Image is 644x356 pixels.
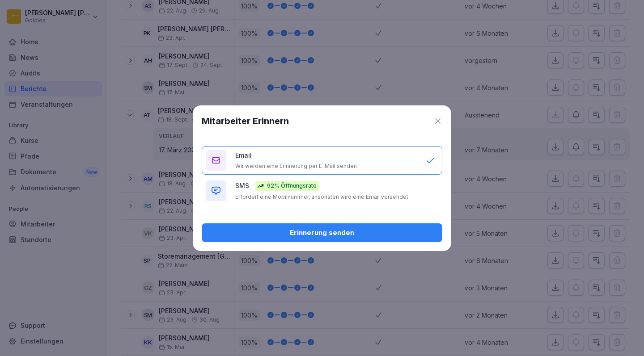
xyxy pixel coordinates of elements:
[202,223,442,242] button: Erinnerung senden
[267,182,317,190] p: 92% Öffnungsrate
[209,228,435,238] div: Erinnerung senden
[235,181,249,190] p: SMS
[235,163,357,170] p: Wir werden eine Erinnerung per E-Mail senden
[235,193,410,201] p: Erfordert eine Mobilnummer, ansonsten wird eine Email versendet.
[235,151,252,160] p: Email
[202,114,289,128] h1: Mitarbeiter Erinnern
